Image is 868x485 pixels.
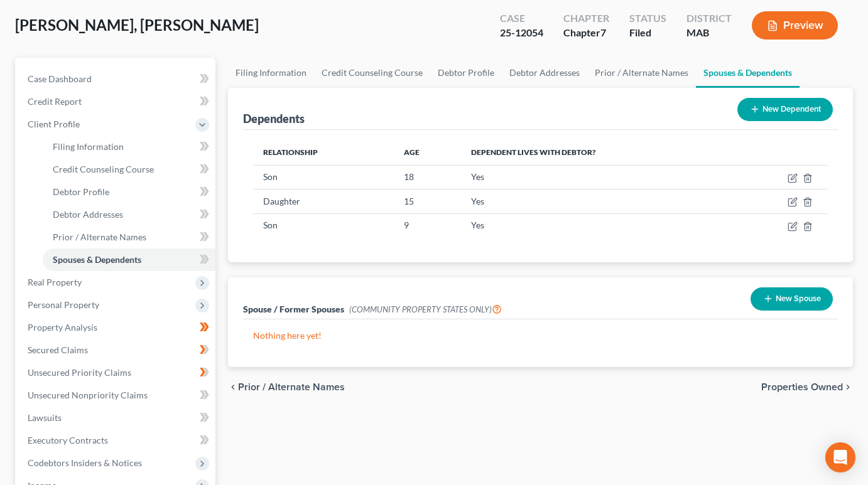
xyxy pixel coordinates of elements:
span: Credit Report [28,96,82,107]
a: Executory Contracts [18,429,215,452]
a: Debtor Addresses [502,58,587,88]
i: chevron_right [843,382,853,392]
td: 15 [394,189,461,213]
div: District [686,11,732,26]
span: Unsecured Nonpriority Claims [28,390,148,400]
div: MAB [686,26,732,40]
a: Case Dashboard [18,68,215,90]
span: Credit Counseling Course [53,164,154,174]
td: Yes [461,213,733,237]
a: Debtor Addresses [43,203,215,226]
a: Credit Counseling Course [314,58,430,88]
div: Dependents [243,111,305,126]
span: Spouse / Former Spouses [243,304,344,314]
th: Age [394,140,461,165]
span: Property Analysis [28,322,97,333]
span: Case Dashboard [28,73,92,84]
span: (COMMUNITY PROPERTY STATES ONLY) [349,304,502,314]
div: Status [629,11,666,26]
a: Filing Information [43,136,215,158]
div: Case [500,11,543,26]
td: 18 [394,165,461,189]
td: Daughter [253,189,394,213]
span: Filing Information [53,141,124,152]
td: Son [253,213,394,237]
a: Spouses & Dependents [43,248,215,271]
th: Dependent lives with debtor? [461,140,733,165]
a: Secured Claims [18,339,215,361]
a: Property Analysis [18,316,215,339]
a: Lawsuits [18,407,215,429]
span: Properties Owned [761,382,843,392]
a: Debtor Profile [43,181,215,203]
a: Credit Counseling Course [43,158,215,181]
td: Son [253,165,394,189]
div: Open Intercom Messenger [825,442,855,472]
th: Relationship [253,140,394,165]
span: Lawsuits [28,412,62,423]
p: Nothing here yet! [253,329,828,342]
span: Codebtors Insiders & Notices [28,457,142,468]
a: Filing Information [228,58,314,88]
span: Secured Claims [28,344,88,355]
a: Prior / Alternate Names [587,58,696,88]
span: Prior / Alternate Names [238,382,345,392]
span: Unsecured Priority Claims [28,367,131,378]
span: Real Property [28,277,82,287]
span: Client Profile [28,119,80,129]
span: Personal Property [28,299,99,310]
span: 7 [600,26,606,38]
button: chevron_left Prior / Alternate Names [228,382,345,392]
td: Yes [461,189,733,213]
a: Unsecured Nonpriority Claims [18,384,215,407]
a: Spouses & Dependents [696,58,800,88]
a: Prior / Alternate Names [43,226,215,248]
td: Yes [461,165,733,189]
span: Debtor Profile [53,186,109,197]
button: New Dependent [737,98,833,121]
span: [PERSON_NAME], [PERSON_NAME] [15,16,259,34]
a: Credit Report [18,90,215,113]
button: New Spouse [751,287,833,311]
a: Debtor Profile [430,58,502,88]
div: Chapter [563,11,609,26]
div: Chapter [563,26,609,40]
span: Prior / Alternate Names [53,232,146,242]
span: Debtor Addresses [53,209,123,220]
button: Properties Owned chevron_right [761,382,853,392]
div: 25-12054 [500,26,543,40]
div: Filed [629,26,666,40]
button: Preview [752,11,838,40]
a: Unsecured Priority Claims [18,361,215,384]
td: 9 [394,213,461,237]
i: chevron_left [228,382,238,392]
span: Executory Contracts [28,435,108,445]
span: Spouses & Dependents [53,254,141,265]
